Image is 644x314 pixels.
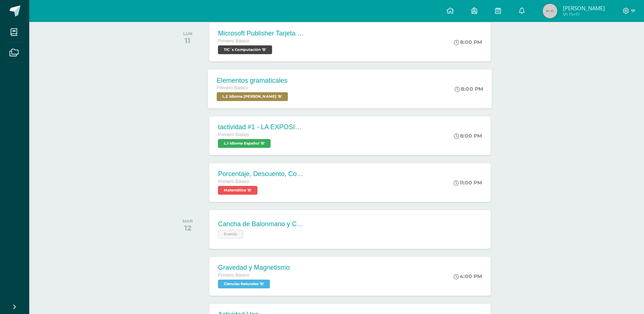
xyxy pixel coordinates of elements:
[453,179,482,186] div: 11:00 PM
[218,186,257,195] span: Matemática 'B'
[218,280,270,288] span: Ciencias Naturales 'B'
[218,264,290,272] div: Gravedad y Magnetismo
[218,220,306,228] div: Cancha de Balonmano y Contenido
[218,123,306,131] div: tactividad #1 - LA EXPOSICIÓN ORAL
[454,132,482,139] div: 8:00 PM
[217,76,290,84] div: Elementos gramaticales
[218,139,271,148] span: L.1 Idioma Español 'B'
[218,45,272,54] span: TIC´s Computación 'B'
[183,36,192,45] div: 11
[217,85,248,90] span: Primero Básico
[563,4,605,12] span: [PERSON_NAME]
[218,38,249,44] span: Primero Básico
[543,4,557,18] img: 45x45
[218,179,249,184] span: Primero Básico
[218,273,249,278] span: Primero Básico
[183,31,192,36] div: LUN
[217,92,288,101] span: L.2 Idioma Maya Kaqchikel 'B'
[218,30,306,37] div: Microsoft Publisher Tarjeta de invitación
[218,170,306,178] div: Porcentaje, Descuento, Comisión
[182,224,193,232] div: 12
[454,39,482,45] div: 8:00 PM
[218,230,243,239] span: Evento
[453,273,482,280] div: 4:00 PM
[182,218,193,224] div: MAR
[563,11,605,17] span: Mi Perfil
[218,132,249,137] span: Primero Básico
[455,86,483,92] div: 8:00 PM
